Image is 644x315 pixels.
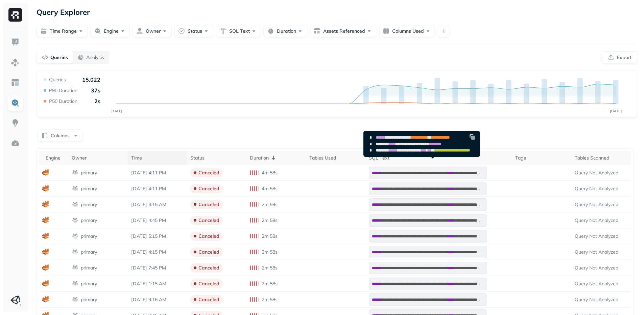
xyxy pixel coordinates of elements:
[11,119,20,127] img: Insights
[72,155,124,161] div: Owner
[11,78,20,87] img: Asset Explorer
[575,217,627,224] p: Query Not Analyzed
[72,169,79,176] img: workgroup
[379,25,435,37] button: Columns Used
[11,139,20,148] img: Optimization
[369,155,509,161] div: SQL Text
[81,170,97,176] p: primary
[81,249,97,255] p: primary
[81,201,97,208] p: primary
[81,217,97,224] p: primary
[262,296,278,303] p: 2m 58s
[10,295,20,305] img: Unity
[94,98,100,105] p: 2s
[133,25,172,37] button: Owner
[38,130,83,142] button: Columns
[50,54,68,61] p: Queries
[81,281,97,287] p: primary
[46,155,65,161] div: Engine
[575,155,627,161] div: Tables Scanned
[86,54,104,61] p: Analysis
[515,155,568,161] div: Tags
[8,8,22,22] img: Ryft
[310,25,376,37] button: Assets Referenced
[575,185,627,192] p: Query Not Analyzed
[72,264,79,271] img: workgroup
[198,296,219,303] p: canceled
[81,185,97,192] p: primary
[198,201,219,208] p: canceled
[111,109,122,113] tspan: [DATE]
[72,217,79,224] img: workgroup
[131,201,184,208] p: Sep 3, 2025 4:15 AM
[174,25,213,37] button: Status
[198,217,219,224] p: canceled
[610,109,622,113] tspan: [DATE]
[11,38,20,47] img: Dashboard
[309,155,362,161] div: Tables Used
[262,217,278,224] p: 2m 58s
[37,6,90,18] p: Query Explorer
[37,25,88,37] button: Time Range
[575,201,627,208] p: Query Not Analyzed
[131,217,184,224] p: Sep 2, 2025 4:45 PM
[575,281,627,287] p: Query Not Analyzed
[72,233,79,239] img: workgroup
[198,233,219,239] p: canceled
[72,201,79,208] img: workgroup
[198,265,219,271] p: canceled
[49,87,77,94] p: P90 Duration
[198,170,219,176] p: canceled
[575,296,627,303] p: Query Not Analyzed
[190,155,243,161] div: Status
[198,249,219,255] p: canceled
[131,155,184,161] div: Time
[262,249,278,255] p: 2m 58s
[262,233,278,239] p: 2m 58s
[49,98,77,105] p: P50 Duration
[602,51,637,63] button: Export
[11,58,20,67] img: Assets
[81,265,97,271] p: primary
[575,170,627,176] p: Query Not Analyzed
[81,233,97,239] p: primary
[262,281,278,287] p: 2m 58s
[575,233,627,239] p: Query Not Analyzed
[262,170,278,176] p: 4m 58s
[49,77,66,83] p: Queries
[216,25,261,37] button: SQL Text
[262,185,278,192] p: 4m 58s
[131,185,184,192] p: Sep 2, 2025 4:11 PM
[81,296,97,303] p: primary
[198,185,219,192] p: canceled
[262,265,278,271] p: 2m 58s
[91,25,130,37] button: Engine
[72,249,79,255] img: workgroup
[11,98,20,107] img: Query Explorer
[575,249,627,255] p: Query Not Analyzed
[262,201,278,208] p: 2m 59s
[131,249,184,255] p: Sep 2, 2025 4:15 PM
[198,281,219,287] p: canceled
[131,265,184,271] p: Sep 2, 2025 7:45 PM
[131,170,184,176] p: Sep 2, 2025 4:11 PM
[91,87,100,94] p: 37s
[72,280,79,287] img: workgroup
[264,25,307,37] button: Duration
[131,296,184,303] p: Sep 3, 2025 9:16 AM
[82,76,100,83] p: 15,022
[131,233,184,239] p: Sep 2, 2025 5:15 PM
[250,154,303,162] div: Duration
[72,296,79,303] img: workgroup
[72,185,79,192] img: workgroup
[131,281,184,287] p: Sep 3, 2025 1:15 AM
[575,265,627,271] p: Query Not Analyzed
